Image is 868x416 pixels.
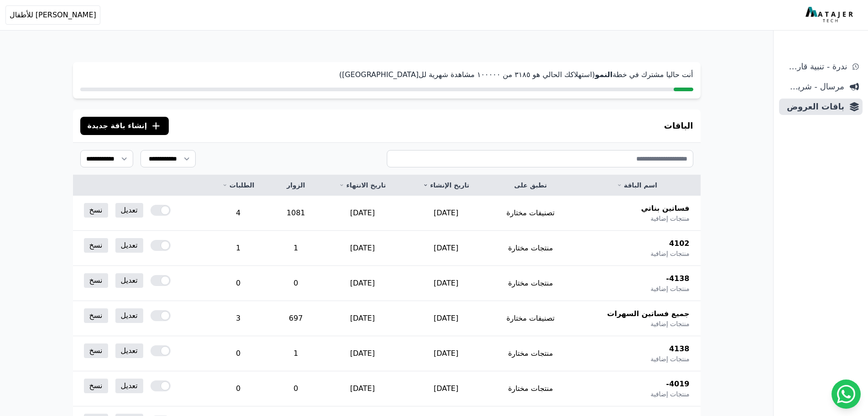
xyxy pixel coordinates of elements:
[115,273,143,288] a: تعديل
[650,249,689,258] span: منتجات إضافية
[783,100,844,113] span: باقات العروض
[271,301,321,336] td: 697
[115,238,143,253] a: تعديل
[607,308,689,319] span: جميع فساتين السهرات
[84,238,108,253] a: نسخ
[332,181,394,190] a: تاريخ الانتهاء
[584,181,690,190] a: اسم الباقة
[84,203,108,218] a: نسخ
[488,266,573,301] td: منتجات مختارة
[404,336,488,371] td: [DATE]
[84,308,108,323] a: نسخ
[783,80,844,93] span: مرسال - شريط دعاية
[115,343,143,358] a: تعديل
[205,231,271,266] td: 1
[488,175,573,196] th: تطبق على
[271,231,321,266] td: 1
[650,214,689,223] span: منتجات إضافية
[321,371,405,406] td: [DATE]
[205,371,271,406] td: 0
[783,60,847,73] span: ندرة - تنبية قارب علي النفاذ
[115,203,143,218] a: تعديل
[205,266,271,301] td: 0
[488,301,573,336] td: تصنيفات مختارة
[271,196,321,231] td: 1081
[271,336,321,371] td: 1
[404,266,488,301] td: [DATE]
[216,181,260,190] a: الطلبات
[488,371,573,406] td: منتجات مختارة
[271,175,321,196] th: الزوار
[271,371,321,406] td: 0
[415,181,477,190] a: تاريخ الإنشاء
[404,301,488,336] td: [DATE]
[488,231,573,266] td: منتجات مختارة
[10,10,96,21] span: [PERSON_NAME] للأطفال
[404,231,488,266] td: [DATE]
[84,273,108,288] a: نسخ
[669,238,690,249] span: 4102
[205,301,271,336] td: 3
[650,319,689,328] span: منتجات إضافية
[321,196,405,231] td: [DATE]
[650,354,689,364] span: منتجات إضافية
[664,120,693,132] h3: الباقات
[806,7,855,23] img: MatajerTech Logo
[666,379,689,390] span: 4019-
[321,336,405,371] td: [DATE]
[321,266,405,301] td: [DATE]
[669,343,690,354] span: 4138
[115,379,143,393] a: تعديل
[666,273,689,284] span: 4138-
[595,70,613,79] strong: النمو
[80,117,169,135] button: إنشاء باقة جديدة
[88,120,147,131] span: إنشاء باقة جديدة
[321,231,405,266] td: [DATE]
[5,5,100,25] button: [PERSON_NAME] للأطفال
[84,379,108,393] a: نسخ
[650,390,689,399] span: منتجات إضافية
[115,308,143,323] a: تعديل
[321,301,405,336] td: [DATE]
[80,69,693,80] p: أنت حاليا مشترك في خطة (استهلاكك الحالي هو ۳١٨٥ من ١۰۰۰۰۰ مشاهدة شهرية لل[GEOGRAPHIC_DATA])
[404,371,488,406] td: [DATE]
[205,336,271,371] td: 0
[404,196,488,231] td: [DATE]
[488,336,573,371] td: منتجات مختارة
[84,343,108,358] a: نسخ
[641,203,689,214] span: فساتين بناتي
[488,196,573,231] td: تصنيفات مختارة
[271,266,321,301] td: 0
[650,284,689,293] span: منتجات إضافية
[205,196,271,231] td: 4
